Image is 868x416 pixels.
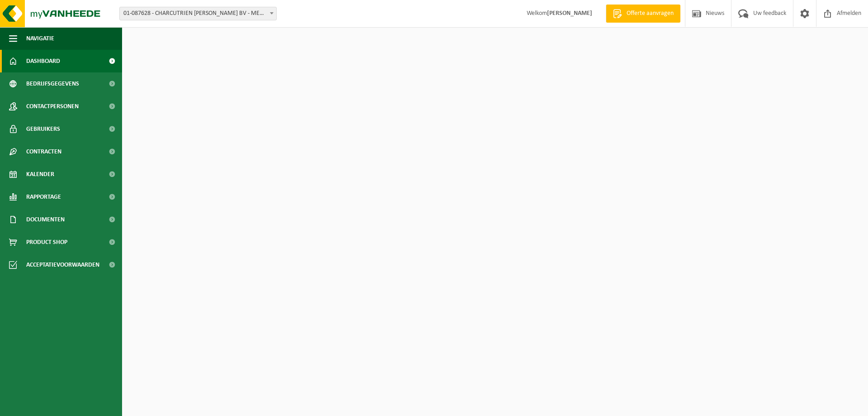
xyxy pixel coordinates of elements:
span: Bedrijfsgegevens [26,72,79,95]
span: Rapportage [26,186,61,208]
span: 01-087628 - CHARCUTRIEN JOSUÉ DELEU BV - MENEN [120,7,276,20]
span: Acceptatievoorwaarden [26,253,99,276]
strong: [PERSON_NAME] [547,10,592,17]
span: Kalender [26,163,54,186]
span: 01-087628 - CHARCUTRIEN JOSUÉ DELEU BV - MENEN [119,7,277,20]
a: Offerte aanvragen [606,5,680,23]
span: Offerte aanvragen [624,9,676,18]
span: Contracten [26,140,61,163]
span: Navigatie [26,27,54,50]
span: Product Shop [26,231,67,253]
span: Gebruikers [26,118,60,140]
span: Documenten [26,208,65,231]
span: Dashboard [26,50,60,72]
span: Contactpersonen [26,95,79,118]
